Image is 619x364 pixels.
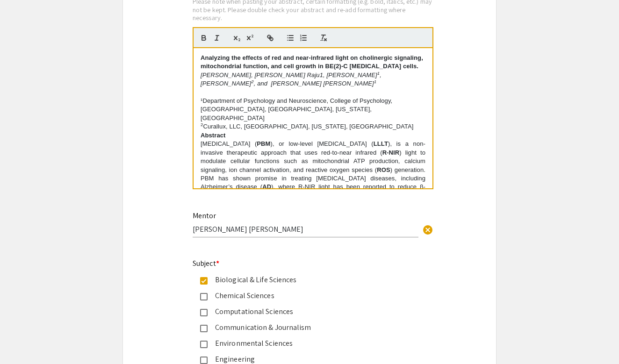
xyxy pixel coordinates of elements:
strong: Analyzing the effects of red and near-infrared light on cholinergic signaling, mitochondrial func... [201,54,425,70]
div: Environmental Sciences [208,338,404,349]
button: Clear [418,220,437,239]
mat-label: Mentor [193,211,216,221]
div: Biological & Life Sciences [208,274,404,285]
em: , [PERSON_NAME] [201,71,383,87]
strong: ROS [377,166,390,173]
mat-label: Subject [193,258,219,268]
strong: AD [262,183,271,190]
strong: Abstract [201,132,226,139]
em: 1 [377,71,380,76]
em: [PERSON_NAME], [PERSON_NAME] Raju1, [PERSON_NAME] [201,71,377,79]
input: Type Here [193,224,418,234]
strong: R-NIR [382,149,400,156]
iframe: Chat [7,322,40,357]
div: Computational Sciences [208,306,404,317]
sup: 2 [201,122,203,127]
em: 2 [251,79,254,84]
div: Communication & Journalism [208,322,404,333]
span: cancel [422,224,433,236]
strong: LLLT [374,140,388,147]
p: [MEDICAL_DATA] ( ), or low-level [MEDICAL_DATA] ( ), is a non-invasive therapeutic approach that ... [201,140,425,243]
em: 1 [374,79,377,84]
p: ¹Department of Psychology and Neuroscience, College of Psychology, [GEOGRAPHIC_DATA], [GEOGRAPHIC... [201,97,425,122]
em: , and [PERSON_NAME] [PERSON_NAME] [254,80,374,87]
p: Curallux, LLC, [GEOGRAPHIC_DATA], [US_STATE], [GEOGRAPHIC_DATA] [201,122,425,131]
strong: PBM [257,140,270,147]
div: Chemical Sciences [208,290,404,301]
